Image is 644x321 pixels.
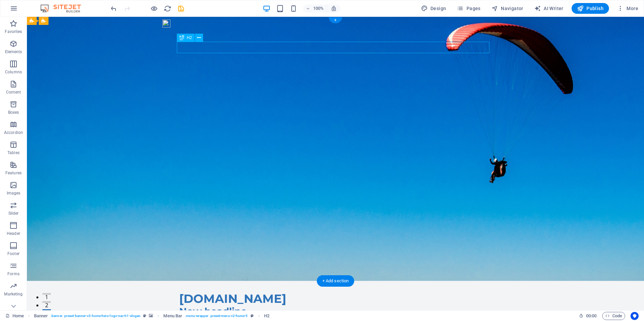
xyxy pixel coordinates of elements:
[329,17,342,23] div: +
[489,3,526,14] button: Navigator
[7,251,20,256] p: Footer
[631,312,639,320] button: Usercentrics
[602,312,625,320] button: Code
[532,3,566,14] button: AI Writer
[187,36,192,40] span: H2
[614,3,641,14] button: More
[586,312,597,320] span: 00 00
[185,312,248,320] span: . menu-wrapper .preset-menu-v2-home-5
[5,69,22,75] p: Columns
[51,312,140,320] span: . banner .preset-banner-v3-home-hero-logo-nav-h1-slogan
[5,312,24,320] a: Click to cancel selection. Double-click to open Pages
[164,5,171,12] i: Reload page
[317,275,354,287] div: + Add section
[591,313,592,318] span: :
[39,4,89,12] img: Editor Logo
[454,3,483,14] button: Pages
[8,211,19,216] p: Slider
[34,312,269,320] nav: breadcrumb
[7,231,20,236] p: Header
[491,5,523,12] span: Navigator
[418,3,449,14] button: Design
[34,312,48,320] span: Click to select. Double-click to edit
[5,29,22,34] p: Favorites
[457,5,480,12] span: Pages
[4,130,23,135] p: Accordion
[421,5,446,12] span: Design
[163,4,171,12] button: reload
[331,5,337,11] i: On resize automatically adjust zoom level to fit chosen device.
[149,314,153,318] i: This element contains a background
[4,291,23,297] p: Marketing
[251,314,254,318] i: This element is a customizable preset
[5,49,22,55] p: Elements
[5,170,22,176] p: Features
[418,3,449,14] div: Design (Ctrl+Alt+Y)
[579,312,597,320] h6: Session time
[303,4,327,12] button: 100%
[7,190,21,196] p: Images
[264,312,269,320] span: Click to select. Double-click to edit
[313,4,324,12] h6: 100%
[177,5,185,12] i: Save (Ctrl+S)
[15,276,24,278] button: 1
[6,90,21,95] p: Content
[109,4,118,12] button: undo
[617,5,638,12] span: More
[605,312,622,320] span: Code
[8,110,19,115] p: Boxes
[15,284,24,286] button: 2
[163,312,182,320] span: Click to select. Double-click to edit
[572,3,609,14] button: Publish
[177,4,185,12] button: save
[15,292,24,294] button: 3
[143,314,146,318] i: This element is a customizable preset
[7,150,20,155] p: Tables
[7,271,20,277] p: Forms
[150,4,158,12] button: Click here to leave preview mode and continue editing
[534,5,563,12] span: AI Writer
[110,5,118,12] i: Undo: Add element (Ctrl+Z)
[577,5,604,12] span: Publish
